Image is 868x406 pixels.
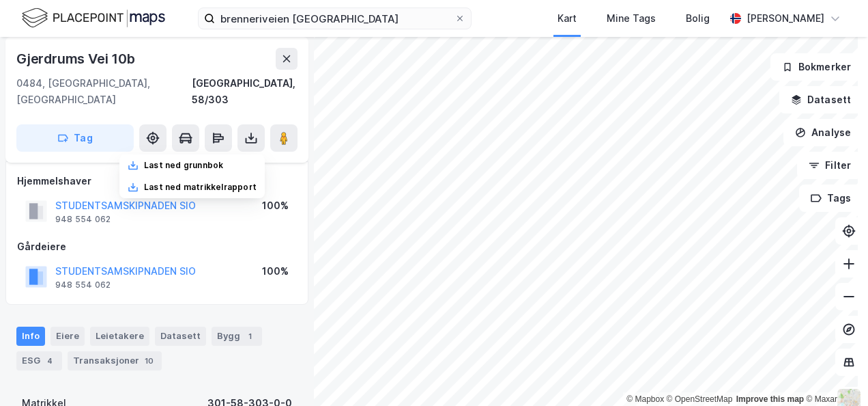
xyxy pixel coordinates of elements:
[144,160,223,171] div: Last ned grunnbok
[797,152,863,179] button: Filter
[16,351,62,370] div: ESG
[50,327,85,346] div: Eiere
[747,10,824,27] div: [PERSON_NAME]
[626,394,664,404] a: Mapbox
[17,173,297,189] div: Hjemmelshaver
[192,75,298,108] div: [GEOGRAPHIC_DATA], 58/303
[144,182,257,193] div: Last ned matrikkelrapport
[22,6,165,30] img: logo.f888ab2527a4732fd821a326f86c7f29.svg
[558,10,577,27] div: Kart
[90,327,149,346] div: Leietakere
[667,394,733,404] a: OpenStreetMap
[43,354,57,368] div: 4
[779,86,863,113] button: Datasett
[607,10,656,27] div: Mine Tags
[686,10,710,27] div: Bolig
[736,394,804,404] a: Improve this map
[16,124,134,152] button: Tag
[16,48,138,70] div: Gjerdrums Vei 10b
[142,354,156,368] div: 10
[799,185,863,212] button: Tags
[800,340,868,406] iframe: Chat Widget
[212,327,262,346] div: Bygg
[68,351,162,370] div: Transaksjoner
[800,340,868,406] div: Kontrollprogram for chat
[262,263,289,280] div: 100%
[243,329,257,343] div: 1
[215,8,454,29] input: Søk på adresse, matrikkel, gårdeiere, leietakere eller personer
[16,75,192,108] div: 0484, [GEOGRAPHIC_DATA], [GEOGRAPHIC_DATA]
[155,327,206,346] div: Datasett
[55,214,111,225] div: 948 554 062
[55,280,111,290] div: 948 554 062
[17,239,297,255] div: Gårdeiere
[16,327,45,346] div: Info
[783,119,863,146] button: Analyse
[262,198,289,214] div: 100%
[770,53,863,81] button: Bokmerker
